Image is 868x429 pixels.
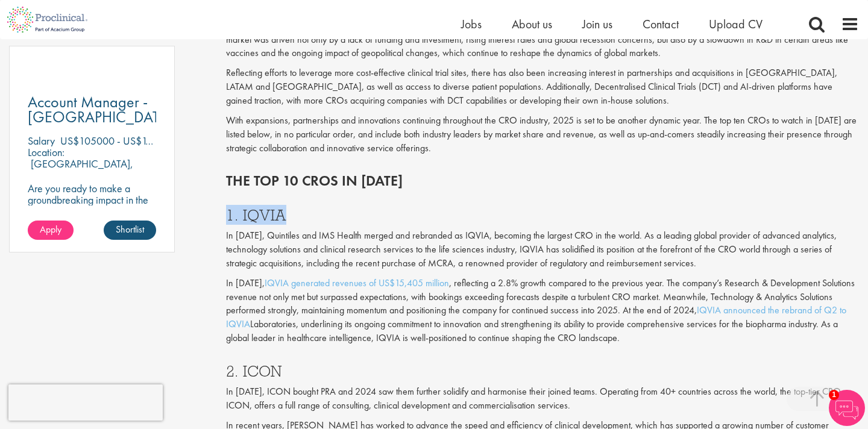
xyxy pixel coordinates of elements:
[226,173,859,189] h2: The top 10 CROs in [DATE]
[28,134,55,148] span: Salary
[28,221,74,240] a: Apply
[829,390,839,400] span: 1
[8,384,163,421] iframe: reCAPTCHA
[226,114,859,155] p: With expansions, partnerships and innovations continuing throughout the CRO industry, 2025 is set...
[226,229,859,271] p: In [DATE], Quintiles and IMS Health merged and rebranded as IQVIA, becoming the largest CRO in th...
[28,157,133,182] p: [GEOGRAPHIC_DATA], [GEOGRAPHIC_DATA]
[40,223,61,236] span: Apply
[28,92,173,127] span: Account Manager - [GEOGRAPHIC_DATA]
[28,183,156,251] p: Are you ready to make a groundbreaking impact in the world of biotechnology? Join a growing compa...
[226,66,859,108] p: Reflecting efforts to leverage more cost-effective clinical trial sites, there has also been incr...
[709,16,763,32] a: Upload CV
[461,16,482,32] a: Jobs
[643,16,679,32] a: Contact
[60,134,220,148] p: US$105000 - US$115000 per annum
[226,385,859,413] p: In [DATE], ICON bought PRA and 2024 saw them further solidify and harmonise their joined teams. O...
[226,277,859,345] p: In [DATE], , reflecting a 2.8% growth compared to the previous year. The company’s Research & Dev...
[829,390,865,426] img: Chatbot
[226,207,859,223] h3: 1. IQVIA
[226,304,846,330] a: IQVIA announced the rebrand of Q2 to IQVIA
[265,277,449,289] a: IQVIA generated revenues of US$15,405 million
[512,16,552,32] a: About us
[226,363,859,379] h3: 2. ICON
[104,221,156,240] a: Shortlist
[582,16,612,32] a: Join us
[28,95,156,125] a: Account Manager - [GEOGRAPHIC_DATA]
[28,145,64,159] span: Location:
